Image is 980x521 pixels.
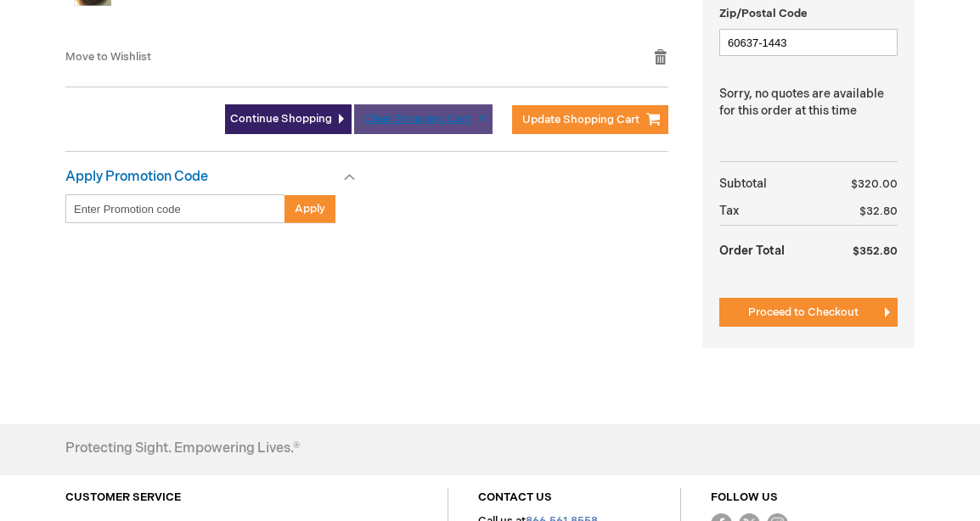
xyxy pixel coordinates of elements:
span: Proceed to Checkout [748,305,859,319]
a: Move to Wishlist [65,50,151,64]
a: Continue Shopping [225,104,352,134]
span: $320.00 [851,177,898,191]
th: Subtotal [719,171,819,198]
span: Clear Shopping Cart [364,112,470,126]
button: Update Shopping Cart [512,105,668,134]
button: Proceed to Checkout [719,298,898,327]
a: CONTACT US [478,490,552,504]
h4: Protecting Sight. Empowering Lives.® [65,441,300,457]
strong: Order Total [719,235,785,265]
p: Sorry, no quotes are available for this order at this time [719,86,898,120]
span: $352.80 [853,244,898,258]
a: CUSTOMER SERVICE [65,490,181,504]
input: Enter Promotion code [65,194,285,223]
span: $32.80 [859,204,898,218]
span: Continue Shopping [230,112,332,126]
span: Update Shopping Cart [522,113,639,126]
span: Apply [295,202,325,216]
th: Tax [719,198,819,226]
button: Clear Shopping Cart [354,104,493,134]
strong: Apply Promotion Code [65,169,208,185]
button: Apply [284,194,335,223]
a: FOLLOW US [711,490,778,504]
span: Zip/Postal Code [719,7,808,20]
